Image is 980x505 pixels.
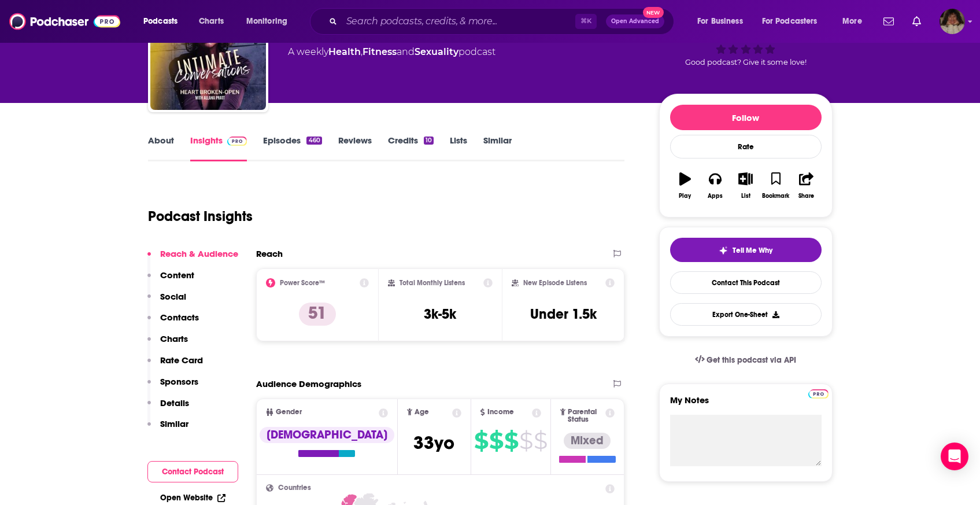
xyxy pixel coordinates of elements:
[147,248,238,270] button: Reach & Audience
[670,303,822,326] button: Export One-Sheet
[278,484,311,492] span: Countries
[568,408,604,423] span: Parental Status
[415,46,458,57] a: Sexuality
[761,165,791,207] button: Bookmark
[606,14,664,28] button: Open AdvancedNew
[160,355,203,366] p: Rate Card
[263,135,321,161] a: Episodes460
[908,12,926,31] a: Show notifications dropdown
[489,432,503,450] span: $
[504,432,518,450] span: $
[670,105,822,130] button: Follow
[730,165,760,207] button: List
[519,432,532,450] span: $
[260,427,394,443] div: [DEMOGRAPHIC_DATA]
[941,443,968,470] div: Open Intercom Messenger
[147,461,238,482] button: Contact Podcast
[564,433,611,449] div: Mixed
[246,13,287,30] span: Monitoring
[733,246,772,255] span: Tell Me Why
[338,135,372,161] a: Reviews
[762,193,789,200] div: Bookmark
[450,135,467,161] a: Lists
[719,246,728,255] img: tell me why sparkle
[160,248,238,259] p: Reach & Audience
[940,9,965,34] img: User Profile
[160,333,188,344] p: Charts
[147,376,198,397] button: Sponsors
[670,135,822,158] div: Rate
[160,291,186,302] p: Social
[299,303,336,326] p: 51
[424,137,434,145] div: 10
[306,137,321,145] div: 460
[689,12,757,31] button: open menu
[534,432,547,450] span: $
[288,45,495,59] div: A weekly podcast
[679,193,691,200] div: Play
[707,355,796,365] span: Get this podcast via API
[697,13,743,30] span: For Business
[879,12,898,31] a: Show notifications dropdown
[147,312,199,333] button: Contacts
[135,12,193,31] button: open menu
[160,270,194,281] p: Content
[143,13,177,30] span: Podcasts
[611,19,659,24] span: Open Advanced
[670,238,822,262] button: tell me why sparkleTell Me Why
[256,248,283,259] h2: Reach
[575,14,597,29] span: ⌘ K
[643,7,664,18] span: New
[147,333,188,355] button: Charts
[415,408,429,416] span: Age
[798,193,814,200] div: Share
[147,270,194,291] button: Content
[808,389,829,399] img: Podchaser Pro
[342,12,575,31] input: Search podcasts, credits, & more...
[147,355,203,376] button: Rate Card
[397,46,415,57] span: and
[160,376,198,387] p: Sponsors
[160,397,189,408] p: Details
[256,378,361,389] h2: Audience Demographics
[147,291,186,312] button: Social
[700,165,730,207] button: Apps
[276,408,302,416] span: Gender
[523,279,587,287] h2: New Episode Listens
[388,135,434,161] a: Credits10
[670,165,700,207] button: Play
[199,13,224,30] span: Charts
[762,13,818,30] span: For Podcasters
[685,58,807,67] span: Good podcast? Give it some love!
[280,279,325,287] h2: Power Score™
[686,346,806,374] a: Get this podcast via API
[842,13,862,30] span: More
[670,395,822,415] label: My Notes
[238,12,302,31] button: open menu
[424,305,456,323] h3: 3k-5k
[9,10,120,32] img: Podchaser - Follow, Share and Rate Podcasts
[321,8,685,35] div: Search podcasts, credits, & more...
[940,9,965,34] span: Logged in as angelport
[160,418,188,429] p: Similar
[147,397,189,419] button: Details
[160,493,225,503] a: Open Website
[487,408,514,416] span: Income
[400,279,465,287] h2: Total Monthly Listens
[940,9,965,34] button: Show profile menu
[328,46,361,57] a: Health
[474,432,488,450] span: $
[791,165,821,207] button: Share
[148,208,253,225] h1: Podcast Insights
[363,46,397,57] a: Fitness
[741,193,750,200] div: List
[530,305,597,323] h3: Under 1.5k
[160,312,199,323] p: Contacts
[413,432,454,454] span: 33 yo
[191,12,231,31] a: Charts
[190,135,247,161] a: InsightsPodchaser Pro
[755,12,834,31] button: open menu
[834,12,877,31] button: open menu
[483,135,512,161] a: Similar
